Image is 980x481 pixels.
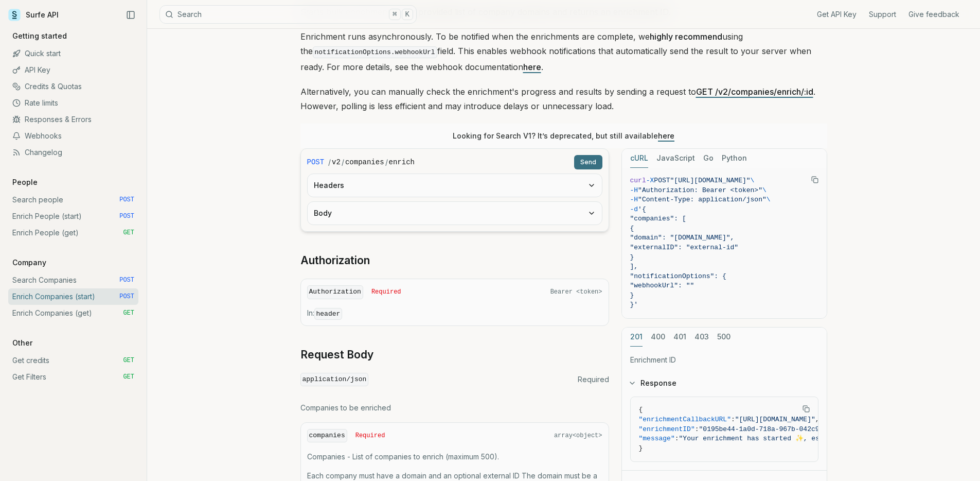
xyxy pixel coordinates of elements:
[630,225,634,232] span: {
[8,208,138,225] a: Enrich People (start) POST
[630,355,818,365] p: Enrichment ID
[694,328,709,347] button: 403
[300,348,373,362] a: Request Body
[630,205,638,213] span: -d
[123,229,134,237] span: GET
[670,177,751,184] span: "[URL][DOMAIN_NAME]"
[638,196,767,203] span: "Content-Type: application/json"
[308,202,602,225] button: Body
[453,131,674,141] p: Looking for Search V1? It’s deprecated, but still available
[8,225,138,241] a: Enrich People (get) GET
[119,276,134,284] span: POST
[630,234,735,242] span: "domain": "[DOMAIN_NAME]",
[308,174,602,197] button: Headers
[328,157,331,167] span: /
[8,288,138,305] a: Enrich Companies (start) POST
[123,309,134,317] span: GET
[751,177,755,184] span: \
[307,452,602,462] p: Companies - List of companies to enrich (maximum 500).
[389,157,415,167] code: enrich
[630,328,643,347] button: 201
[119,212,134,220] span: POST
[630,272,726,280] span: "notificationOptions": {
[717,328,730,347] button: 500
[8,257,50,268] p: Company
[123,356,134,365] span: GET
[798,401,814,417] button: Copy Text
[639,425,695,433] span: "enrichmentID"
[554,432,602,440] span: array<object>
[314,308,343,320] code: header
[389,9,400,20] kbd: ⌘
[300,29,827,74] p: Enrichment runs asynchronously. To be notified when the enrichments are complete, we using the fi...
[869,9,896,20] a: Support
[8,272,138,288] a: Search Companies POST
[650,31,722,42] strong: highly recommend
[300,403,609,413] p: Companies to be enriched
[675,435,679,442] span: :
[8,177,42,187] p: People
[307,285,363,299] code: Authorization
[123,373,134,381] span: GET
[651,328,665,347] button: 400
[8,352,138,369] a: Get credits GET
[639,444,643,452] span: }
[908,9,959,20] a: Give feedback
[578,374,609,385] span: Required
[300,253,370,268] a: Authorization
[630,149,648,168] button: cURL
[371,288,401,296] span: Required
[622,397,827,470] div: Response
[8,144,138,161] a: Changelog
[8,7,59,23] a: Surfe API
[385,157,388,167] span: /
[123,7,138,23] button: Collapse Sidebar
[8,369,138,385] a: Get Filters GET
[639,406,643,414] span: {
[679,435,920,442] span: "Your enrichment has started ✨, estimated time: 2 seconds."
[8,128,138,144] a: Webhooks
[8,192,138,208] a: Search people POST
[159,5,417,24] button: Search⌘K
[8,45,138,62] a: Quick start
[658,131,674,140] a: here
[696,87,813,97] a: GET /v2/companies/enrich/:id
[638,186,762,194] span: "Authorization: Bearer <token>"
[630,263,638,270] span: ],
[630,215,686,222] span: "companies": [
[119,293,134,301] span: POST
[8,111,138,128] a: Responses & Errors
[731,416,735,423] span: :
[630,282,694,289] span: "webhookUrl": ""
[630,253,634,261] span: }
[656,149,695,168] button: JavaScript
[630,301,638,308] span: }'
[119,196,134,204] span: POST
[523,62,541,72] a: here
[722,149,747,168] button: Python
[646,177,654,184] span: -X
[8,62,138,78] a: API Key
[654,177,670,184] span: POST
[807,172,823,187] button: Copy Text
[817,9,857,20] a: Get API Key
[307,429,347,443] code: companies
[8,31,71,41] p: Getting started
[699,425,851,433] span: "0195be44-1a0d-718a-967b-042c9d17ffd7"
[300,373,369,387] code: application/json
[345,157,384,167] code: companies
[703,149,714,168] button: Go
[638,205,646,213] span: '{
[300,84,827,113] p: Alternatively, you can manually check the enrichment's progress and results by sending a request ...
[673,328,686,347] button: 401
[402,9,413,20] kbd: K
[574,155,602,169] button: Send
[735,416,815,423] span: "[URL][DOMAIN_NAME]"
[630,177,646,184] span: curl
[342,157,344,167] span: /
[8,338,37,348] p: Other
[355,432,385,440] span: Required
[639,416,731,423] span: "enrichmentCallbackURL"
[307,308,602,319] p: In:
[630,196,638,203] span: -H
